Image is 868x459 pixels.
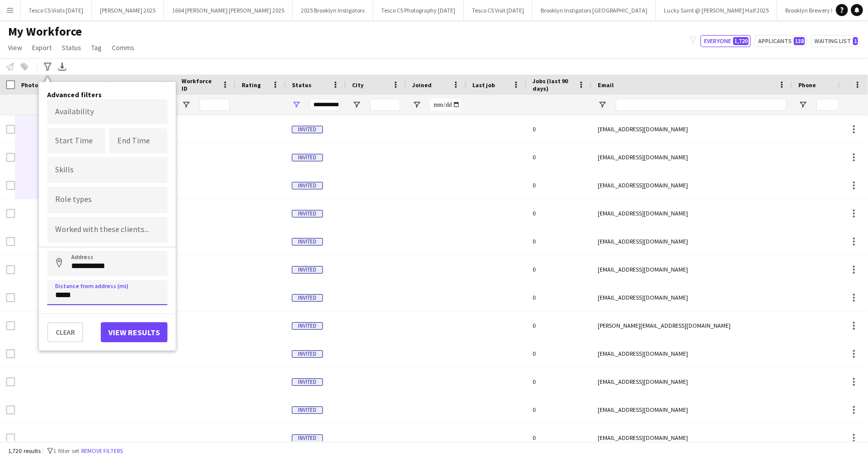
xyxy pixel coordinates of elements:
[6,349,15,358] input: Row Selection is disabled for this row (unchecked)
[6,125,15,134] input: Row Selection is disabled for this row (unchecked)
[527,312,592,339] div: 0
[108,41,138,54] a: Comms
[55,166,159,175] input: Type to search skills...
[412,81,432,89] span: Joined
[755,35,807,47] button: Applicants138
[430,99,460,111] input: Joined Filter Input
[794,37,805,45] span: 138
[701,35,751,47] button: Everyone1,720
[592,256,792,283] div: [EMAIL_ADDRESS][DOMAIN_NAME]
[8,43,22,52] span: View
[292,100,301,109] button: Open Filter Menu
[292,266,323,274] span: Invited
[527,424,592,451] div: 0
[352,100,361,109] button: Open Filter Menu
[592,340,792,367] div: [EMAIL_ADDRESS][DOMAIN_NAME]
[527,368,592,395] div: 0
[527,171,592,199] div: 0
[92,1,164,20] button: [PERSON_NAME] 2025
[527,284,592,311] div: 0
[91,43,102,52] span: Tag
[592,199,792,227] div: [EMAIL_ADDRESS][DOMAIN_NAME]
[592,171,792,199] div: [EMAIL_ADDRESS][DOMAIN_NAME]
[101,322,167,342] button: View results
[55,225,159,235] input: Type to search clients...
[370,99,400,111] input: City Filter Input
[656,1,777,20] button: Lucky Saint @ [PERSON_NAME] Half 2025
[6,433,15,442] input: Row Selection is disabled for this row (unchecked)
[53,447,79,454] span: 1 filter set
[200,99,230,111] input: Workforce ID Filter Input
[6,405,15,414] input: Row Selection is disabled for this row (unchecked)
[292,406,323,414] span: Invited
[6,321,15,330] input: Row Selection is disabled for this row (unchecked)
[853,37,858,45] span: 1
[811,35,860,47] button: Waiting list1
[112,43,134,52] span: Comms
[527,115,592,143] div: 0
[292,154,323,161] span: Invited
[71,81,102,89] span: First Name
[527,256,592,283] div: 0
[126,81,156,89] span: Last Name
[592,143,792,171] div: [EMAIL_ADDRESS][DOMAIN_NAME]
[6,265,15,274] input: Row Selection is disabled for this row (unchecked)
[292,434,323,442] span: Invited
[28,41,56,54] a: Export
[472,81,495,89] span: Last job
[62,43,81,52] span: Status
[47,90,167,99] h4: Advanced filters
[733,37,749,45] span: 1,720
[21,81,38,89] span: Photo
[798,100,807,109] button: Open Filter Menu
[798,81,816,89] span: Phone
[292,238,323,246] span: Invited
[592,368,792,395] div: [EMAIL_ADDRESS][DOMAIN_NAME]
[292,182,323,189] span: Invited
[292,322,323,330] span: Invited
[164,1,293,20] button: 1664 [PERSON_NAME] [PERSON_NAME] 2025
[42,61,54,73] app-action-btn: Advanced filters
[292,81,311,89] span: Status
[292,126,323,133] span: Invited
[87,41,106,54] a: Tag
[6,237,15,246] input: Row Selection is disabled for this row (unchecked)
[592,115,792,143] div: [EMAIL_ADDRESS][DOMAIN_NAME]
[598,100,607,109] button: Open Filter Menu
[592,227,792,255] div: [EMAIL_ADDRESS][DOMAIN_NAME]
[592,312,792,339] div: [PERSON_NAME][EMAIL_ADDRESS][DOMAIN_NAME]
[58,41,85,54] a: Status
[8,24,82,39] span: My Workforce
[533,1,656,20] button: Brooklyn Instigators [GEOGRAPHIC_DATA]
[21,1,92,20] button: Tesco CS Visits [DATE]
[6,181,15,190] input: Row Selection is disabled for this row (unchecked)
[56,61,68,73] app-action-btn: Export XLSX
[6,209,15,218] input: Row Selection is disabled for this row (unchecked)
[412,100,421,109] button: Open Filter Menu
[292,294,323,302] span: Invited
[616,99,786,111] input: Email Filter Input
[47,322,83,342] button: Clear
[464,1,533,20] button: Tesco CS Visit [DATE]
[55,195,159,204] input: Type to search role types...
[182,100,191,109] button: Open Filter Menu
[32,43,52,52] span: Export
[293,1,373,20] button: 2025 Brooklyn Instigators
[527,227,592,255] div: 0
[592,396,792,423] div: [EMAIL_ADDRESS][DOMAIN_NAME]
[352,81,364,89] span: City
[533,77,574,92] span: Jobs (last 90 days)
[242,81,261,89] span: Rating
[527,340,592,367] div: 0
[6,293,15,302] input: Row Selection is disabled for this row (unchecked)
[598,81,614,89] span: Email
[527,396,592,423] div: 0
[79,445,125,456] button: Remove filters
[527,199,592,227] div: 0
[592,284,792,311] div: [EMAIL_ADDRESS][DOMAIN_NAME]
[4,41,26,54] a: View
[527,143,592,171] div: 0
[292,210,323,217] span: Invited
[592,424,792,451] div: [EMAIL_ADDRESS][DOMAIN_NAME]
[182,77,218,92] span: Workforce ID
